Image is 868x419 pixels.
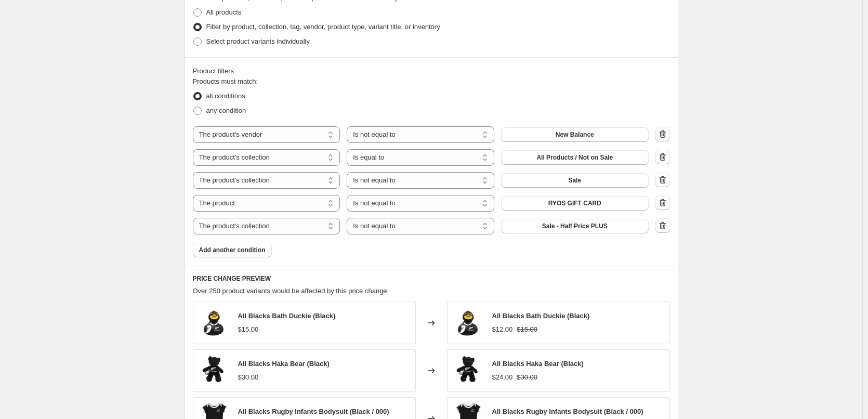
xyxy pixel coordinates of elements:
button: Sale - Half Price PLUS [501,219,649,233]
img: all-blacks-bath-duck-635169071150-7115_80x.jpg [453,307,484,338]
span: All Products / Not on Sale [536,153,613,162]
span: Sale - Half Price PLUS [542,222,608,230]
span: any condition [206,107,246,114]
button: Sale [501,173,649,188]
span: All Blacks Rugby Infants Bodysuit (Black / 000) [492,408,643,415]
span: Filter by product, collection, tag, vendor, product type, variant title, or inventory [206,23,440,31]
span: Over 250 product variants would be affected by this price change: [193,287,389,295]
span: New Balance [556,130,594,139]
div: $15.00 [238,324,259,335]
button: RYOS GIFT CARD [501,196,649,211]
span: All products [206,8,242,16]
div: Product filters [193,66,670,76]
span: Products must match: [193,77,258,85]
button: All Products / Not on Sale [501,150,649,165]
div: $12.00 [492,324,513,335]
strike: $30.00 [517,372,537,383]
div: $30.00 [238,372,259,383]
h6: PRICE CHANGE PREVIEW [193,274,670,283]
span: All Blacks Haka Bear (Black) [492,360,584,368]
img: all-blacks-bath-duck-635169071150-7115_80x.jpg [199,307,230,338]
span: All Blacks Bath Duckie (Black) [492,312,590,320]
img: 7082a_80x.jpg [199,355,230,386]
span: All Blacks Rugby Infants Bodysuit (Black / 000) [238,408,389,415]
strike: $15.00 [517,324,537,335]
span: Add another condition [199,246,266,254]
button: Add another condition [193,243,272,257]
span: All Blacks Bath Duckie (Black) [238,312,336,320]
button: New Balance [501,127,649,142]
span: Sale [568,176,581,185]
img: 7082a_80x.jpg [453,355,484,386]
span: RYOS GIFT CARD [548,199,601,207]
span: Select product variants individually [206,37,310,45]
span: all conditions [206,92,245,100]
span: All Blacks Haka Bear (Black) [238,360,330,368]
div: $24.00 [492,372,513,383]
